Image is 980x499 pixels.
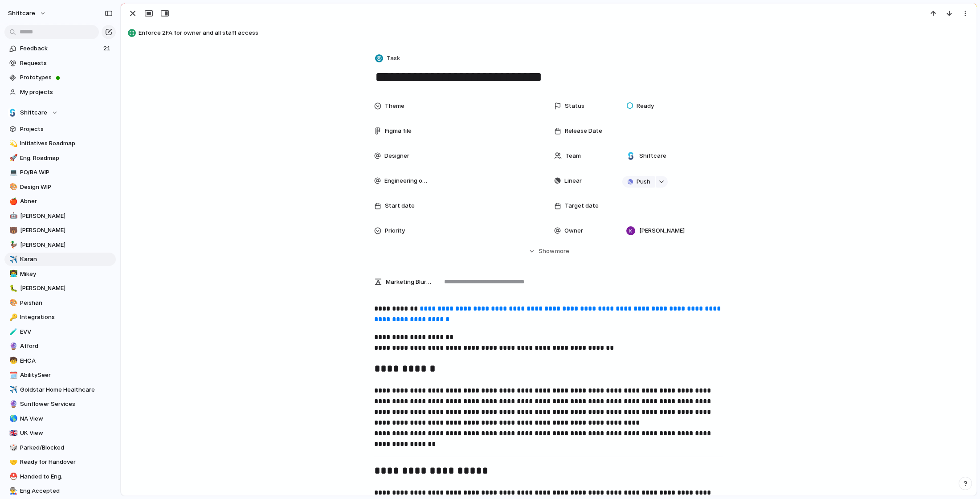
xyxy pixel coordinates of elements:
[639,226,685,235] span: [PERSON_NAME]
[4,354,116,368] a: 🧒EHCA
[8,183,17,192] button: 🎨
[9,196,16,207] div: 🍎
[4,151,116,165] a: 🚀Eng. Roadmap
[20,356,113,365] span: EHCA
[103,44,112,53] span: 21
[9,356,16,366] div: 🧒
[9,298,16,308] div: 🎨
[20,168,113,177] span: PO/BA WIP
[20,197,113,206] span: Abner
[8,299,17,307] button: 🎨
[8,458,17,466] button: 🤝
[20,299,113,307] span: Peishan
[4,106,116,119] button: Shiftcare
[9,341,16,352] div: 🔮
[20,429,113,438] span: UK View
[4,224,116,237] div: 🐻[PERSON_NAME]
[8,9,35,18] span: shiftcare
[20,212,113,221] span: [PERSON_NAME]
[8,313,17,322] button: 🔑
[20,371,113,380] span: AbilitySeer
[373,52,403,65] button: Task
[374,243,723,259] button: Showmore
[4,209,116,223] a: 🤖[PERSON_NAME]
[20,472,113,481] span: Handed to Eng.
[622,176,655,188] button: Push
[4,412,116,425] div: 🌎NA View
[139,29,972,37] span: Enforce 2FA for owner and all staff access
[4,397,116,411] a: 🔮Sunflower Services
[20,270,113,278] span: Mikey
[637,102,654,110] span: Ready
[384,151,409,160] span: Designer
[4,166,116,179] a: 💻PO/BA WIP
[8,429,17,438] button: 🇬🇧
[8,342,17,351] button: 🔮
[20,241,113,250] span: [PERSON_NAME]
[4,339,116,353] a: 🔮Afford
[9,283,16,294] div: 🐛
[8,327,17,336] button: 🧪
[8,414,17,423] button: 🌎
[4,267,116,281] a: 👨‍💻Mikey
[4,325,116,339] div: 🧪EVV
[20,458,113,466] span: Ready for Handover
[385,226,405,235] span: Priority
[565,201,599,210] span: Target date
[20,108,47,117] span: Shiftcare
[4,180,116,194] a: 🎨Design WIP
[20,44,101,53] span: Feedback
[125,26,972,40] button: Enforce 2FA for owner and all staff access
[4,426,116,440] div: 🇬🇧UK View
[9,428,16,438] div: 🇬🇧
[20,59,113,68] span: Requests
[8,385,17,394] button: ✈️
[4,484,116,498] a: 👨‍🏭Eng Accepted
[9,269,16,279] div: 👨‍💻
[4,195,116,208] div: 🍎Abner
[9,312,16,323] div: 🔑
[4,86,116,99] a: My projects
[4,296,116,310] a: 🎨Peishan
[8,241,17,250] button: 🦆
[8,356,17,365] button: 🧒
[8,212,17,221] button: 🤖
[565,102,584,110] span: Status
[8,168,17,177] button: 💻
[4,311,116,324] a: 🔑Integrations
[9,370,16,380] div: 🗓️
[4,455,116,469] a: 🤝Ready for Handover
[4,470,116,483] div: ⛑️Handed to Eng.
[4,383,116,397] div: ✈️Goldstar Home Healthcare
[637,177,650,186] span: Push
[9,384,16,395] div: ✈️
[8,284,17,293] button: 🐛
[4,6,51,20] button: shiftcare
[639,151,666,160] span: Shiftcare
[8,371,17,380] button: 🗓️
[20,327,113,336] span: EVV
[9,168,16,178] div: 💻
[20,139,113,148] span: Initiatives Roadmap
[564,176,582,185] span: Linear
[4,71,116,84] a: Prototypes
[9,442,16,453] div: 🎲
[4,123,116,136] a: Projects
[384,176,431,185] span: Engineering owner
[9,153,16,163] div: 🚀
[9,327,16,337] div: 🧪
[4,368,116,382] a: 🗓️AbilitySeer
[9,211,16,221] div: 🤖
[555,247,569,256] span: more
[9,471,16,482] div: ⛑️
[20,183,113,192] span: Design WIP
[387,54,400,63] span: Task
[8,139,17,148] button: 💫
